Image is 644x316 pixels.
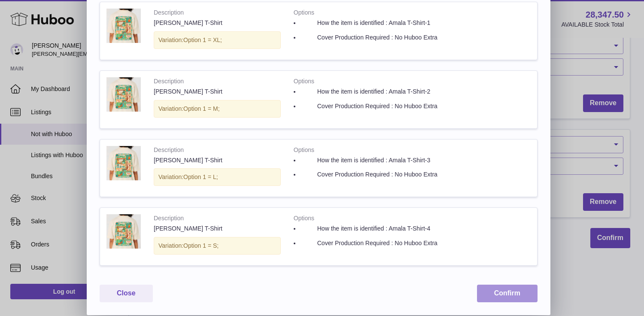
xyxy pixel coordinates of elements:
td: [PERSON_NAME] T-Shirt [147,71,287,128]
img: AmalaChaiMerchFinalIllustrationEdited2-3.jpg [106,214,141,249]
li: How the item is identified : Amala T-Shirt-4 [300,225,452,233]
div: Variation: [154,100,281,118]
img: AmalaChaiMerchFinalIllustrationEdited2-3.jpg [106,146,141,180]
span: Option 1 = M; [183,105,219,112]
button: Close [100,285,153,302]
span: Option 1 = L; [183,173,218,180]
strong: Description [154,146,281,156]
strong: Options [294,77,452,88]
li: Cover Production Required : No Huboo Extra [300,239,452,247]
span: Option 1 = S; [183,242,219,249]
strong: Description [154,77,281,88]
button: Confirm [477,285,538,302]
strong: Options [294,9,452,19]
div: Variation: [154,31,281,49]
div: Variation: [154,237,281,255]
strong: Description [154,214,281,225]
li: How the item is identified : Amala T-Shirt-2 [300,88,452,96]
span: Option 1 = XL; [183,36,222,43]
li: How the item is identified : Amala T-Shirt-3 [300,156,452,164]
div: Variation: [154,168,281,186]
img: AmalaChaiMerchFinalIllustrationEdited2-3.jpg [106,77,141,112]
img: AmalaChaiMerchFinalIllustrationEdited2-3.jpg [106,9,141,43]
strong: Options [294,146,452,156]
li: Cover Production Required : No Huboo Extra [300,170,452,179]
strong: Description [154,9,281,19]
li: Cover Production Required : No Huboo Extra [300,102,452,110]
li: Cover Production Required : No Huboo Extra [300,33,452,42]
li: How the item is identified : Amala T-Shirt-1 [300,19,452,27]
td: [PERSON_NAME] T-Shirt [147,140,287,197]
td: [PERSON_NAME] T-Shirt [147,208,287,265]
strong: Options [294,214,452,225]
td: [PERSON_NAME] T-Shirt [147,2,287,60]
